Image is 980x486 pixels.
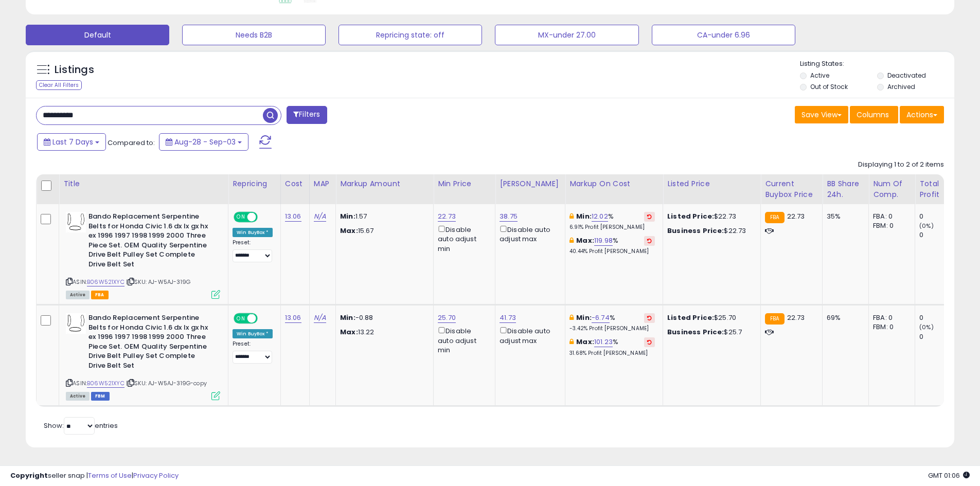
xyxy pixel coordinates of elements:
a: 101.23 [594,337,613,347]
p: -3.42% Profit [PERSON_NAME] [569,325,655,332]
div: FBM: 0 [873,322,907,332]
div: % [569,236,655,255]
div: Markup on Cost [569,178,658,189]
button: Aug-28 - Sep-03 [159,133,248,151]
div: Repricing [233,178,276,189]
p: 6.91% Profit [PERSON_NAME] [569,224,655,231]
b: Bando Replacement Serpentine Belts for Honda Civic 1.6 dx lx gx hx ex 1996 1997 1998 1999 2000 Th... [88,313,213,373]
div: Clear All Filters [36,80,82,90]
a: B06W521XYC [87,379,124,388]
span: | SKU: AJ-W5AJ-319G [126,278,190,286]
div: [PERSON_NAME] [500,178,561,189]
div: % [569,212,655,231]
span: OFF [256,213,273,222]
span: FBA [91,291,109,299]
button: Repricing state: off [338,25,482,45]
b: Listed Price: [667,313,714,322]
a: B06W521XYC [87,278,124,286]
div: Min Price [438,178,491,189]
small: FBA [765,313,784,325]
span: Aug-28 - Sep-03 [174,137,236,147]
div: 35% [827,212,861,221]
button: Filters [287,106,327,124]
a: 13.06 [285,211,301,222]
label: Active [810,71,829,80]
div: Disable auto adjust max [500,224,557,244]
span: | SKU: AJ-W5AJ-319G-copy [126,379,207,387]
a: 25.70 [438,313,456,323]
label: Out of Stock [810,82,848,91]
div: Listed Price [667,178,756,189]
div: % [569,313,655,332]
div: Current Buybox Price [765,178,818,200]
div: 0 [919,230,961,240]
strong: Min: [340,313,355,322]
div: % [569,337,655,356]
span: FBM [91,392,110,401]
small: (0%) [919,222,934,230]
div: 0 [919,212,961,221]
label: Deactivated [887,71,926,80]
a: 13.06 [285,313,301,323]
p: Listing States: [800,59,954,69]
div: Win BuyBox * [233,228,273,237]
button: Last 7 Days [37,133,106,151]
span: Last 7 Days [52,137,93,147]
button: Actions [900,106,944,123]
div: Disable auto adjust min [438,224,487,254]
button: Columns [850,106,898,123]
th: The percentage added to the cost of goods (COGS) that forms the calculator for Min & Max prices. [565,174,663,204]
a: -6.74 [592,313,610,323]
div: Cost [285,178,305,189]
div: Disable auto adjust max [500,325,557,345]
img: 31zW1EcJvwL._SL40_.jpg [66,313,86,334]
span: Show: entries [44,421,118,430]
div: Total Profit [919,178,957,200]
a: 119.98 [594,236,613,246]
div: $25.7 [667,328,753,337]
button: MX-under 27.00 [495,25,638,45]
div: BB Share 24h. [827,178,864,200]
span: OFF [256,314,273,323]
a: 22.73 [438,211,456,222]
p: 40.44% Profit [PERSON_NAME] [569,248,655,255]
a: 41.73 [500,313,516,323]
div: Win BuyBox * [233,329,273,338]
div: 69% [827,313,861,322]
div: MAP [314,178,331,189]
a: N/A [314,211,326,222]
div: Preset: [233,340,273,364]
img: 31zW1EcJvwL._SL40_.jpg [66,212,86,232]
b: Listed Price: [667,211,714,221]
span: All listings currently available for purchase on Amazon [66,392,90,401]
a: Privacy Policy [133,471,179,480]
p: 1.57 [340,212,425,221]
div: Num of Comp. [873,178,911,200]
span: All listings currently available for purchase on Amazon [66,291,90,299]
div: ASIN: [66,212,220,298]
b: Business Price: [667,327,724,337]
button: Needs B2B [182,25,326,45]
small: FBA [765,212,784,223]
div: seller snap | | [10,471,179,481]
b: Max: [576,236,594,245]
div: Preset: [233,239,273,262]
p: 15.67 [340,226,425,236]
span: 2025-09-12 01:06 GMT [928,471,970,480]
strong: Max: [340,327,358,337]
div: FBM: 0 [873,221,907,230]
label: Archived [887,82,915,91]
b: Max: [576,337,594,347]
div: 0 [919,313,961,322]
p: -0.88 [340,313,425,322]
div: Markup Amount [340,178,429,189]
div: $22.73 [667,226,753,236]
b: Min: [576,211,592,221]
strong: Copyright [10,471,48,480]
div: Disable auto adjust min [438,325,487,355]
div: Displaying 1 to 2 of 2 items [858,160,944,170]
button: Save View [795,106,848,123]
span: 22.73 [787,313,805,322]
b: Business Price: [667,226,724,236]
a: 12.02 [592,211,608,222]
